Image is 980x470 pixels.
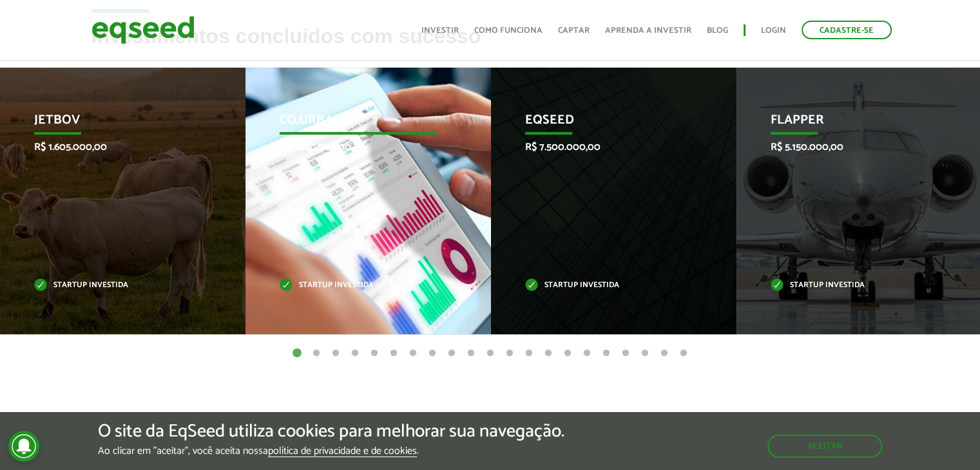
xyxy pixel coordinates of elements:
[525,141,684,153] p: R$ 7.500.000,00
[525,113,684,135] p: EqSeed
[639,347,651,360] button: 19 of 21
[465,347,477,360] button: 10 of 21
[561,347,574,360] button: 15 of 21
[91,13,195,47] img: EqSeed
[484,347,497,360] button: 11 of 21
[761,26,786,35] a: Login
[658,347,671,360] button: 20 of 21
[98,422,564,442] h5: O site da EqSeed utiliza cookies para melhorar sua navegação.
[280,113,438,135] p: Co.Urban
[426,347,439,360] button: 8 of 21
[605,26,691,35] a: Aprenda a investir
[310,347,323,360] button: 2 of 21
[98,445,564,457] p: Ao clicar em "aceitar", você aceita nossa .
[802,21,892,39] a: Cadastre-se
[349,347,361,360] button: 4 of 21
[600,347,613,360] button: 17 of 21
[767,435,882,458] button: Aceitar
[581,347,593,360] button: 16 of 21
[329,347,342,360] button: 3 of 21
[542,347,555,360] button: 14 of 21
[677,347,690,360] button: 21 of 21
[34,113,193,135] p: JetBov
[34,282,193,289] p: Startup investida
[771,282,929,289] p: Startup investida
[503,347,516,360] button: 12 of 21
[445,347,458,360] button: 9 of 21
[280,141,438,153] p: R$ 1.220.007,00
[558,26,590,35] a: Captar
[368,347,381,360] button: 5 of 21
[619,347,632,360] button: 18 of 21
[707,26,728,35] a: Blog
[407,347,419,360] button: 7 of 21
[523,347,535,360] button: 13 of 21
[525,282,684,289] p: Startup investida
[387,347,400,360] button: 6 of 21
[421,26,459,35] a: Investir
[291,347,303,360] button: 1 of 21
[771,141,929,153] p: R$ 5.150.000,00
[268,446,417,457] a: política de privacidade e de cookies
[771,113,929,135] p: Flapper
[34,141,193,153] p: R$ 1.605.000,00
[474,26,543,35] a: Como funciona
[280,282,438,289] p: Startup investida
